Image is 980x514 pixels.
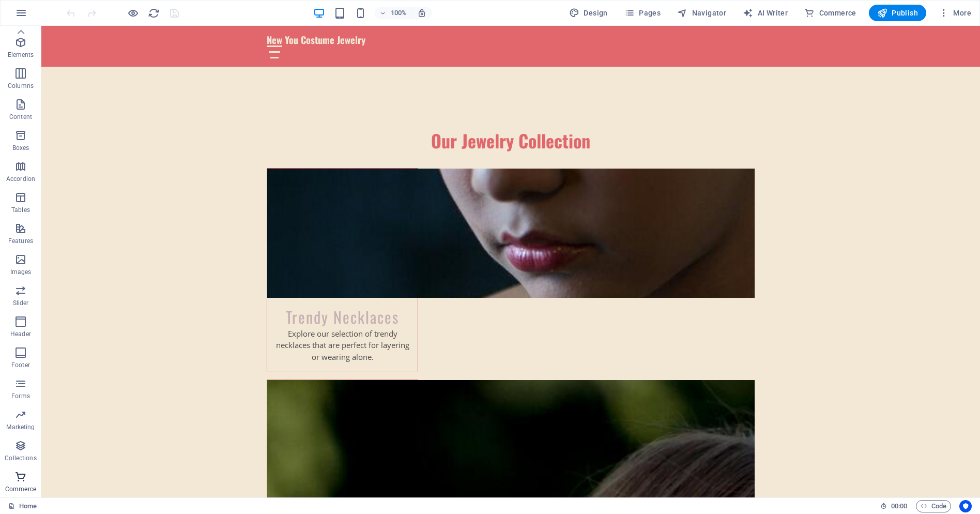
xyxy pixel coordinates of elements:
button: Commerce [800,5,861,21]
div: Design (Ctrl+Alt+Y) [565,5,612,21]
i: Reload page [148,7,160,19]
i: On resize automatically adjust zoom level to fit chosen device. [417,8,426,18]
span: Publish [877,8,918,18]
h6: Session time [880,500,908,512]
button: AI Writer [739,5,792,21]
span: Design [569,8,608,18]
p: Header [10,330,31,338]
h6: 100% [390,7,407,19]
p: Commerce [5,485,36,493]
p: Boxes [12,144,29,152]
span: : [898,502,900,510]
a: Click to cancel selection. Double-click to open Pages [8,500,37,512]
p: Elements [8,51,34,59]
span: Pages [624,8,661,18]
p: Forms [11,392,30,400]
span: Navigator [677,8,726,18]
span: 00 00 [891,500,907,512]
button: Navigator [673,5,730,21]
p: Accordion [6,175,35,183]
span: More [939,8,971,18]
span: Commerce [804,8,856,18]
button: Code [916,500,951,512]
button: 100% [375,7,411,19]
button: Publish [869,5,926,21]
span: AI Writer [743,8,788,18]
button: Usercentrics [959,500,972,512]
span: Code [921,500,946,512]
p: Tables [11,206,30,214]
button: Design [565,5,612,21]
button: Pages [620,5,665,21]
p: Images [10,268,32,276]
p: Footer [11,361,30,369]
p: Content [9,113,32,121]
button: reload [147,7,160,19]
button: More [935,5,975,21]
p: Columns [8,82,34,90]
button: Click here to leave preview mode and continue editing [127,7,139,19]
p: Slider [13,299,29,307]
p: Collections [5,454,36,462]
p: Features [8,237,33,245]
p: Marketing [6,423,35,431]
